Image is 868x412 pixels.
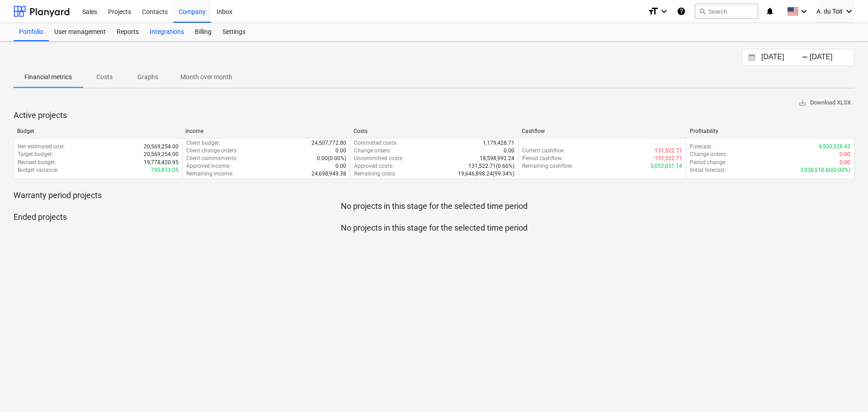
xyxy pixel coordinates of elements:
[335,147,346,155] p: 0.00
[458,170,514,178] p: 19,646,898.24 ( 99.34% )
[18,166,58,174] p: Budget variance :
[695,4,758,19] button: Search
[14,223,854,233] p: No projects in this stage for the selected time period
[759,51,806,64] input: Start Date
[354,155,403,162] p: Uncommitted costs :
[819,143,850,151] p: 4,920,528.43
[840,151,850,158] p: 0.00
[653,147,682,155] p: -131,522.71
[802,55,808,60] div: -
[18,159,56,166] p: Revised budget :
[317,155,346,162] p: 0.00 ( 0.00% )
[522,155,563,162] p: Period cashflow :
[651,162,682,170] p: 5,052,051.14
[186,170,233,178] p: Remaining income :
[690,143,712,151] p: Forecast :
[186,147,238,155] p: Client change orders :
[354,170,396,178] p: Remaining costs :
[111,23,144,41] a: Reports
[354,147,391,155] p: Change orders :
[180,72,232,82] p: Month over month
[483,139,514,147] p: 1,179,428.71
[844,6,854,17] i: keyboard_arrow_down
[468,162,514,170] p: 131,522.71 ( 0.66% )
[690,159,726,166] p: Period change :
[504,147,514,155] p: 0.00
[816,8,843,15] span: A. du Toit
[480,155,514,162] p: 18,598,992.24
[17,128,178,134] div: Budget
[49,23,111,41] a: User management
[690,166,726,174] p: Initial forecast :
[354,128,514,134] div: Costs
[677,6,686,17] i: Knowledge base
[798,99,807,107] span: save_alt
[699,8,706,15] span: search
[808,51,854,64] input: End Date
[795,96,854,110] button: Download XLSX
[186,155,237,162] p: Client commitments :
[522,162,573,170] p: Remaining cashflow :
[659,6,670,17] i: keyboard_arrow_down
[137,72,159,82] p: Graphs
[217,23,251,41] a: Settings
[144,23,189,41] a: Integrations
[744,52,759,63] button: Interact with the calendar and add the check-in date for your trip.
[840,159,850,166] p: 0.00
[189,23,217,41] a: Billing
[690,151,727,158] p: Change orders :
[14,110,854,121] p: Active projects
[823,369,868,412] iframe: Chat Widget
[144,151,179,158] p: 20,569,254.00
[94,72,115,82] p: Costs
[798,98,851,108] span: Download XLSX
[311,170,346,178] p: 24,698,949.38
[186,162,231,170] p: Approved income :
[653,155,682,162] p: -131,522.71
[14,201,854,212] p: No projects in this stage for the selected time period
[144,159,179,166] p: 19,778,420.95
[18,151,53,158] p: Target budget :
[14,23,49,41] a: Portfolio
[648,6,659,17] i: format_size
[151,166,179,174] p: 790,833.05
[354,162,393,170] p: Approved costs :
[522,147,565,155] p: Current cashflow :
[186,139,220,147] p: Client budget :
[18,143,65,151] p: Net estimated cost :
[311,139,346,147] p: 24,507,772.80
[335,162,346,170] p: 0.00
[185,128,346,134] div: Income
[24,72,72,82] p: Financial metrics
[522,128,683,134] div: Cashflow
[354,139,397,147] p: Committed costs :
[765,6,774,17] i: notifications
[800,166,850,174] p: 3,938,518.80 ( 0.00% )
[144,143,179,151] p: 20,569,254.00
[14,212,854,223] p: Ended projects
[690,128,851,134] div: Profitability
[14,190,854,201] p: Warranty period projects
[798,6,809,17] i: keyboard_arrow_down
